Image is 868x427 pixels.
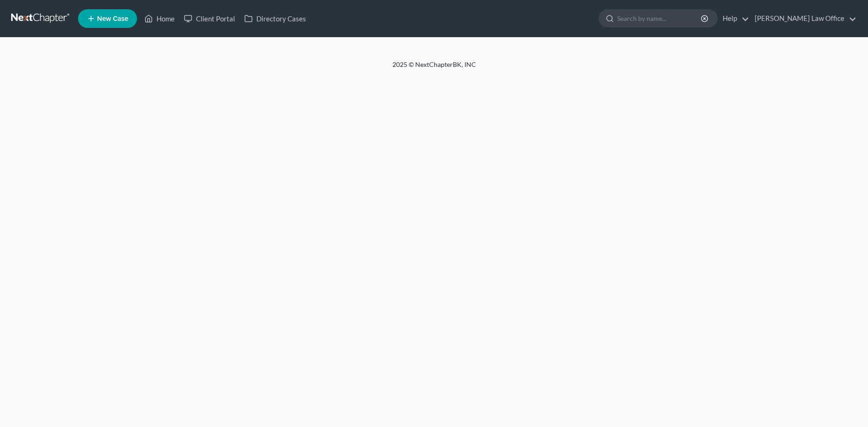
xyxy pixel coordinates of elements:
div: 2025 © NextChapterBK, INC [170,60,699,77]
a: Client Portal [179,10,240,27]
span: New Case [97,15,128,22]
a: Home [140,10,179,27]
input: Search by name... [617,10,702,27]
a: Help [718,10,749,27]
a: [PERSON_NAME] Law Office [750,10,856,27]
a: Directory Cases [240,10,311,27]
